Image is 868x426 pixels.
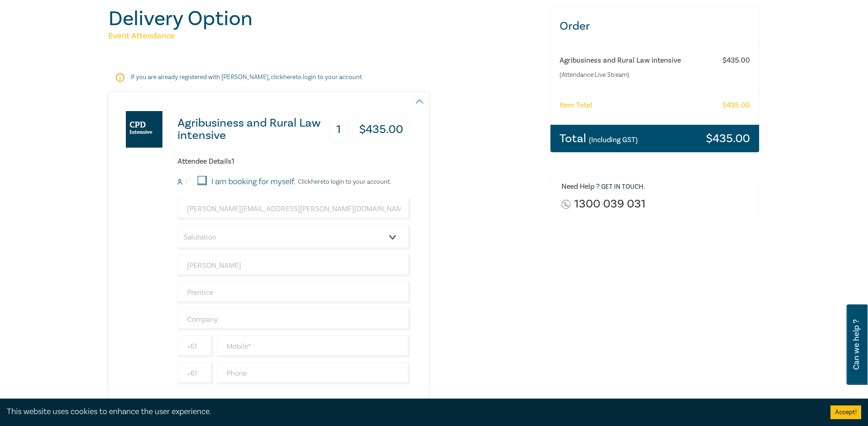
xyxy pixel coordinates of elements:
[178,117,328,142] h3: Agribusiness and Rural Law intensive
[108,31,539,42] h5: Event Attendance
[178,335,213,357] input: +61
[126,111,162,148] img: Agribusiness and Rural Law intensive
[560,56,714,65] h6: Agribusiness and Rural Law intensive
[7,406,817,418] div: This website uses cookies to enhance the user experience.
[560,101,593,110] h6: Item Total
[574,198,646,210] a: 1300 039 031
[550,7,760,45] h3: Order
[185,179,187,185] small: 1
[722,56,750,65] h6: $ 435.00
[706,133,750,144] h3: $ 435.00
[722,101,750,110] h6: $ 435.00
[178,362,213,384] input: +61
[178,157,410,166] h6: Attendee Details 1
[217,335,410,357] input: Mobile*
[178,282,410,304] input: Last Name*
[108,7,539,31] h1: Delivery Option
[131,73,406,82] p: If you are already registered with [PERSON_NAME], click to login to your account
[560,133,638,144] h3: Total
[561,182,753,192] h6: Need Help ? .
[852,310,861,379] span: Can we help ?
[560,70,714,80] small: (Attendance: Live Stream )
[589,135,638,144] small: (Including GST)
[217,362,410,384] input: Phone
[311,178,323,186] a: here
[352,117,410,142] h3: $ 435.00
[601,183,643,191] a: Get in touch
[178,198,410,220] input: Attendee Email*
[830,405,861,419] button: Accept cookies
[329,117,348,142] h3: 1
[283,73,296,81] a: here
[296,178,391,186] p: Click to login to your account.
[211,176,296,188] label: I am booking for myself.
[178,255,410,277] input: First Name*
[178,309,410,330] input: Company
